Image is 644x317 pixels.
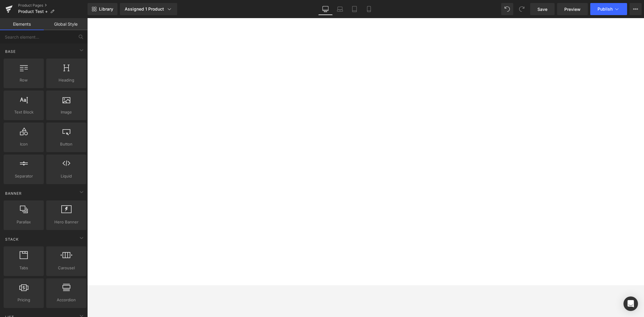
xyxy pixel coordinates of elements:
[5,173,42,179] span: Separator
[590,3,627,15] button: Publish
[564,6,581,12] span: Preview
[623,296,638,311] div: Open Intercom Messenger
[630,3,642,15] button: More
[125,6,172,12] div: Assigned 1 Product
[18,3,88,8] a: Product Pages
[537,6,547,12] span: Save
[333,3,347,15] a: Laptop
[5,265,42,271] span: Tabs
[362,3,376,15] a: Mobile
[5,297,42,303] span: Pricing
[5,191,22,196] span: Banner
[48,265,85,271] span: Carousel
[5,236,19,242] span: Stack
[5,109,42,115] span: Text Block
[318,3,333,15] a: Desktop
[5,219,42,225] span: Parallax
[48,173,85,179] span: Liquid
[598,7,613,11] span: Publish
[48,141,85,147] span: Button
[18,9,48,14] span: Product Test +
[5,49,16,54] span: Base
[88,3,117,15] a: New Library
[44,18,88,30] a: Global Style
[5,141,42,147] span: Icon
[501,3,513,15] button: Undo
[5,77,42,83] span: Row
[347,3,362,15] a: Tablet
[48,219,85,225] span: Hero Banner
[516,3,528,15] button: Redo
[48,297,85,303] span: Accordion
[48,109,85,115] span: Image
[557,3,588,15] a: Preview
[48,77,85,83] span: Heading
[99,6,113,12] span: Library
